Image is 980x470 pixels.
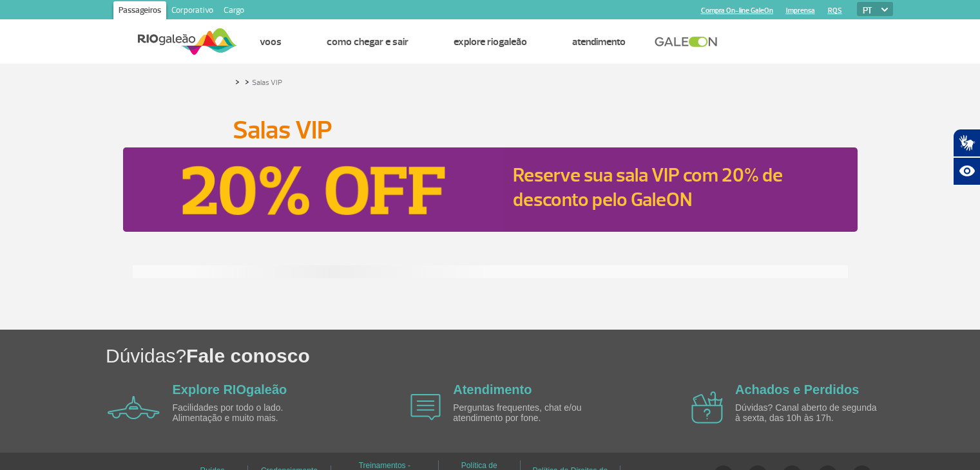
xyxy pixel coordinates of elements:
button: Abrir recursos assistivos. [953,157,980,185]
a: Explore RIOgaleão [173,382,287,397]
a: Voos [260,35,282,48]
a: Achados e Perdidos [735,382,859,397]
a: Atendimento [572,35,626,48]
p: Dúvidas? Canal aberto de segunda à sexta, das 10h às 17h. [735,403,883,423]
a: > [245,74,249,89]
a: Compra On-line GaleOn [701,6,773,15]
a: Explore RIOgaleão [454,35,527,48]
a: Corporativo [166,1,218,22]
h1: Salas VIP [233,119,748,141]
p: Perguntas frequentes, chat e/ou atendimento por fone. [453,403,601,423]
h1: Dúvidas? [106,343,980,369]
div: Plugin de acessibilidade da Hand Talk. [953,129,980,185]
img: Reserve sua sala VIP com 20% de desconto pelo GaleON [123,147,505,232]
img: airplane icon [108,396,160,419]
a: Reserve sua sala VIP com 20% de desconto pelo GaleON [513,163,783,212]
a: Salas VIP [252,78,282,88]
p: Facilidades por todo o lado. Alimentação e muito mais. [173,403,321,423]
a: Passageiros [113,1,166,22]
a: Atendimento [453,382,532,397]
img: airplane icon [691,391,723,424]
a: Cargo [218,1,249,22]
span: Fale conosco [186,345,310,366]
a: Imprensa [786,6,815,15]
a: > [235,74,240,89]
a: RQS [828,6,842,15]
button: Abrir tradutor de língua de sinais. [953,129,980,157]
a: Como chegar e sair [327,35,408,48]
img: airplane icon [410,394,441,420]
